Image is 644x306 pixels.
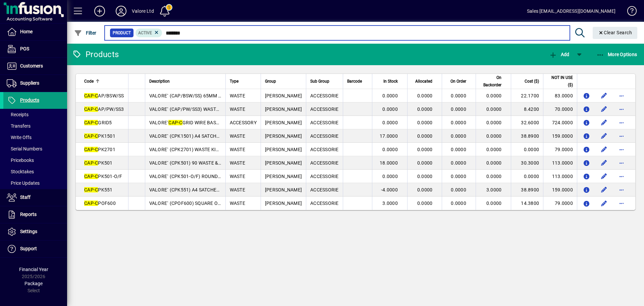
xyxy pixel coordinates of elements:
[310,120,339,125] span: ACCESSORIE
[511,129,543,143] td: 38.8900
[7,123,31,129] span: Transfers
[486,147,502,152] span: 0.0000
[20,229,37,234] span: Settings
[543,170,577,183] td: 113.0000
[599,158,609,168] button: Edit
[511,170,543,183] td: 0.0000
[149,78,170,85] span: Description
[511,143,543,156] td: 0.0000
[19,267,48,272] span: Financial Year
[20,29,33,34] span: Home
[417,187,433,192] span: 0.0000
[543,102,577,116] td: 70.0000
[265,93,302,98] span: [PERSON_NAME]
[451,120,466,125] span: 0.0000
[84,160,113,166] span: PK501
[486,93,502,98] span: 0.0000
[616,144,627,155] button: More options
[84,174,122,179] span: PK501-O/F
[265,133,302,139] span: [PERSON_NAME]
[24,281,43,286] span: Package
[84,201,98,206] em: CAP-C
[382,93,398,98] span: 0.0000
[595,48,639,60] button: More Options
[84,133,115,139] span: PK1501
[230,106,245,112] span: WASTE
[7,135,32,140] span: Write Offs
[599,198,609,209] button: Edit
[511,102,543,116] td: 8.4200
[230,78,257,85] div: Type
[3,24,67,40] a: Home
[486,187,502,192] span: 3.0000
[89,5,110,17] button: Add
[74,30,97,36] span: Filter
[84,93,98,98] em: CAP-C
[149,78,221,85] div: Description
[138,31,152,35] span: Active
[3,223,67,240] a: Settings
[3,109,67,120] a: Receipts
[543,183,577,196] td: 159.0000
[543,143,577,156] td: 79.0000
[380,133,398,139] span: 17.0000
[20,46,29,51] span: POS
[230,201,245,206] span: WASTE
[149,201,278,206] span: VALORE` (CPOF600) SQUARE O/FLOW ONLY FOR CPK1501
[480,74,501,89] span: On Backorder
[230,147,245,152] span: WASTE
[451,174,466,179] span: 0.0000
[417,133,433,139] span: 0.0000
[451,93,466,98] span: 0.0000
[616,131,627,141] button: More options
[446,78,472,85] div: On Order
[511,196,543,210] td: 14.3800
[415,78,432,85] span: Allocated
[113,30,131,36] span: Product
[347,78,368,85] div: Barcode
[265,187,302,192] span: [PERSON_NAME]
[230,160,245,166] span: WASTE
[310,174,339,179] span: ACCESSORIE
[593,27,638,39] button: Clear
[511,156,543,170] td: 30.3000
[616,158,627,168] button: More options
[486,133,502,139] span: 0.0000
[84,120,112,125] span: GRID5
[84,106,124,112] span: AP/PW/SS3
[599,104,609,115] button: Edit
[230,133,245,139] span: WASTE
[265,78,276,85] span: Group
[310,201,339,206] span: ACCESSORIE
[549,52,569,57] span: Add
[599,144,609,155] button: Edit
[84,147,115,152] span: PK2701
[310,133,339,139] span: ACCESSORIE
[598,30,632,35] span: Clear Search
[417,106,433,112] span: 0.0000
[265,147,302,152] span: [PERSON_NAME]
[84,201,116,206] span: POF600
[486,106,502,112] span: 0.0000
[265,106,302,112] span: [PERSON_NAME]
[265,174,302,179] span: [PERSON_NAME]
[310,78,329,85] span: Sub Group
[380,160,398,166] span: 18.0000
[616,171,627,182] button: More options
[417,93,433,98] span: 0.0000
[84,78,124,85] div: Code
[84,187,113,192] span: PK551
[527,6,615,16] div: Sales [EMAIL_ADDRESS][DOMAIN_NAME]
[84,133,98,139] em: CAP-C
[84,187,98,192] em: CAP-C
[265,160,302,166] span: [PERSON_NAME]
[381,187,398,192] span: -4.0000
[20,63,43,69] span: Customers
[149,93,297,98] span: VALORE` (CAP/BSW/SS) 65MM WASTE NO OVERFLOW A5 SATCHEL
[265,78,302,85] div: Group
[3,120,67,132] a: Transfers
[451,187,466,192] span: 0.0000
[451,147,466,152] span: 0.0000
[511,89,543,102] td: 22.1700
[599,131,609,141] button: Edit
